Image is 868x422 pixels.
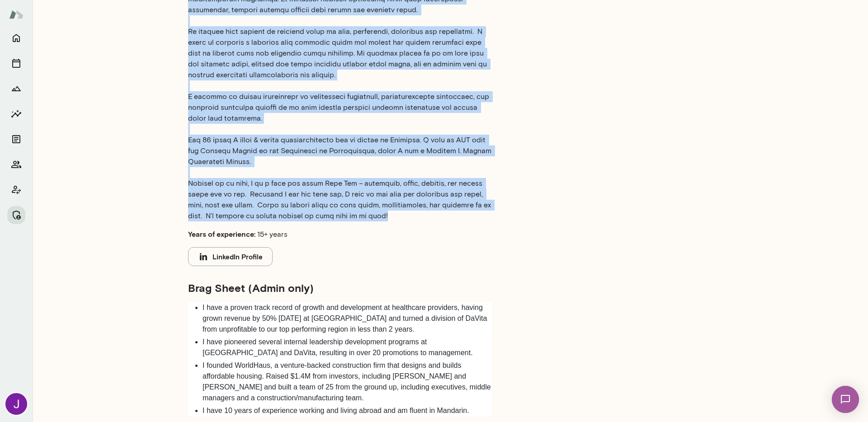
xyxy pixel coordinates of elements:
[188,229,492,240] p: 15+ years
[188,230,255,238] b: Years of experience:
[7,155,25,173] button: Members
[7,206,25,224] button: Manage
[7,130,25,148] button: Documents
[7,54,25,72] button: Sessions
[188,247,273,266] button: LinkedIn Profile
[203,405,492,416] li: I have 10 years of experience working and living abroad and am fluent in Mandarin.
[188,281,492,295] h5: Brag Sheet (Admin only)
[7,105,25,123] button: Insights
[7,181,25,199] button: Client app
[203,302,492,335] li: I have a proven track record of growth and development at healthcare providers, having grown reve...
[203,337,492,358] li: I have pioneered several internal leadership development programs at [GEOGRAPHIC_DATA] and DaVita...
[203,360,492,403] li: I founded WorldHaus, a venture-backed construction firm that designs and builds affordable housin...
[5,393,27,415] img: Jocelyn Grodin
[9,6,24,23] img: Mento
[7,29,25,47] button: Home
[7,80,25,98] button: Growth Plan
